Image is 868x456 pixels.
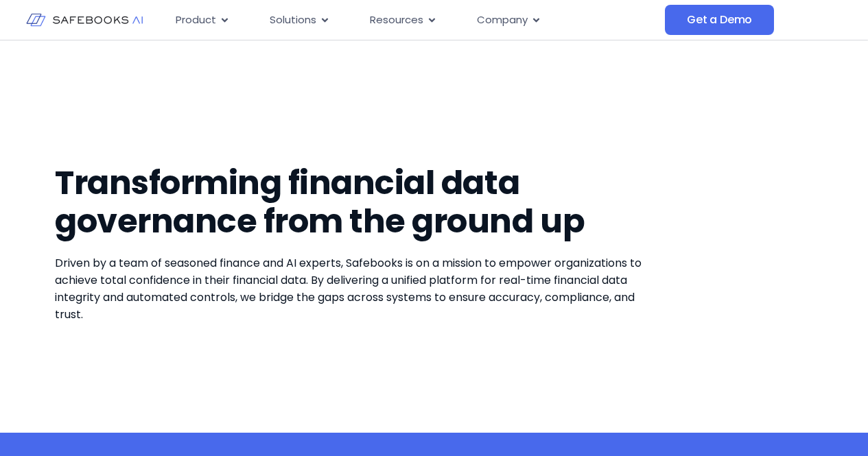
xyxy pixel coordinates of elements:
[55,164,661,241] h1: Transforming financial data governance from the ground up
[270,12,316,28] span: Solutions
[165,7,665,34] div: Menu Toggle
[687,13,752,27] span: Get a Demo
[370,12,423,28] span: Resources
[55,255,642,322] span: Driven by a team of seasoned finance and AI experts, Safebooks is on a mission to empower organiz...
[477,12,528,28] span: Company
[665,5,774,35] a: Get a Demo
[176,12,216,28] span: Product
[165,7,665,34] nav: Menu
